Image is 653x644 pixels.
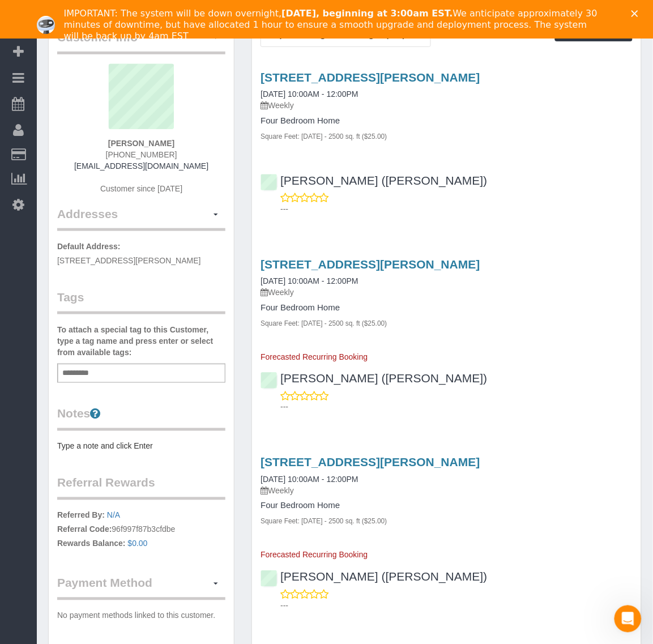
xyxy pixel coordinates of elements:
[57,256,201,265] span: [STREET_ADDRESS][PERSON_NAME]
[261,319,387,327] small: Square Feet: [DATE] - 2500 sq. ft ($25.00)
[57,29,225,54] legend: Customer Info
[108,139,174,148] strong: [PERSON_NAME]
[261,456,480,469] a: [STREET_ADDRESS][PERSON_NAME]
[57,406,225,431] legend: Notes
[57,610,225,621] p: No payment methods linked to this customer.
[281,8,453,19] b: [DATE], beginning at 3:00am EST.
[37,16,55,34] img: Profile image for Ellie
[57,524,112,535] label: Referral Code:
[107,511,120,520] a: N/A
[261,100,633,111] p: Weekly
[57,510,225,552] p: 96f997f87b3cfdbe
[261,475,358,484] a: [DATE] 10:00AM - 12:00PM
[64,8,599,42] div: IMPORTANT: The system will be down overnight, We anticipate approximately 30 minutes of downtime,...
[261,485,633,497] p: Weekly
[261,501,633,511] h4: Four Bedroom Home
[57,289,225,314] legend: Tags
[261,372,487,385] a: [PERSON_NAME] ([PERSON_NAME])
[57,441,225,452] pre: Type a note and click Enter
[261,303,633,313] h4: Four Bedroom Home
[57,324,225,358] label: To attach a special tag to this Customer, type a tag name and press enter or select from availabl...
[261,174,487,187] a: [PERSON_NAME] ([PERSON_NAME])
[57,241,121,252] label: Default Address:
[57,575,225,600] legend: Payment Method
[261,89,358,99] a: [DATE] 10:00AM - 12:00PM
[128,539,148,548] a: $0.00
[631,10,643,17] div: Close
[261,258,480,271] a: [STREET_ADDRESS][PERSON_NAME]
[280,600,633,612] p: ---
[261,276,358,285] a: [DATE] 10:00AM - 12:00PM
[100,184,182,193] span: Customer since [DATE]
[261,133,387,140] small: Square Feet: [DATE] - 2500 sq. ft ($25.00)
[261,287,633,298] p: Weekly
[57,510,105,521] label: Referred By:
[57,475,225,500] legend: Referral Rewards
[261,518,387,526] small: Square Feet: [DATE] - 2500 sq. ft ($25.00)
[261,352,368,361] span: Forecasted Recurring Booking
[57,538,126,549] label: Rewards Balance:
[614,605,642,633] iframe: Intercom live chat
[261,71,480,84] a: [STREET_ADDRESS][PERSON_NAME]
[280,203,633,215] p: ---
[106,150,177,159] span: [PHONE_NUMBER]
[74,161,208,170] a: [EMAIL_ADDRESS][DOMAIN_NAME]
[261,551,368,560] span: Forecasted Recurring Booking
[280,402,633,413] p: ---
[261,116,633,126] h4: Four Bedroom Home
[261,570,487,583] a: [PERSON_NAME] ([PERSON_NAME])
